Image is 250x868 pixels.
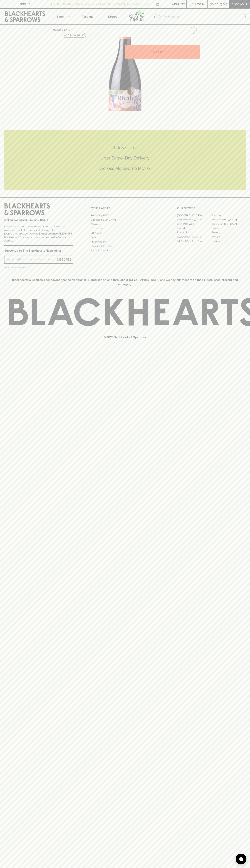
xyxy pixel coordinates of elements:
[231,2,247,6] p: Checkout
[239,857,243,861] img: bubble-icon
[4,225,73,243] p: It is against the law to sell or supply alcohol to, or to obtain alcohol on behalf of a person un...
[91,248,159,253] a: Terms & Conditions
[91,226,159,231] a: Contact Us
[7,278,243,286] p: Blackhearts & Sparrows acknowledges the traditional Custodians of land throughout [GEOGRAPHIC_DAT...
[19,2,31,6] p: FIND US
[177,222,211,226] a: Brunswick West
[177,213,211,218] a: [GEOGRAPHIC_DATA]
[211,218,246,222] a: [GEOGRAPHIC_DATA]
[177,235,211,239] a: [GEOGRAPHIC_DATA]
[177,239,211,243] a: [GEOGRAPHIC_DATA]
[53,28,61,31] a: HOME
[39,232,72,235] strong: Liquor License #32064953
[211,235,246,239] a: Prahran
[91,218,159,222] a: Business & Bulk Gifting
[4,218,73,222] p: Sibling owned and run since [DATE]
[177,206,246,210] p: OUR STORES
[75,9,100,24] a: Tastings
[172,2,185,6] p: Wishlist
[108,14,117,19] p: Stores
[100,9,125,24] a: Stores
[91,244,159,248] a: Shipping Information
[4,248,73,253] p: Subscribe to The Blackhearts Newsletter
[177,226,211,230] a: Elwood
[163,14,243,20] input: Try "Pinot noir"
[177,230,211,235] a: Fitzroy North
[211,213,246,218] a: Braddon
[56,14,64,19] p: Shop
[210,2,218,6] p: $0.00
[7,257,55,262] input: e.g. jane@blackheartsandsparrows.com.au
[55,256,73,263] button: SUBSCRIBE
[4,165,246,171] h5: Across Melbourne Metro
[211,230,246,235] a: Geelong
[91,213,159,218] a: Bottle Drop FAQ's
[91,235,159,240] a: FAQ's
[50,9,75,24] button: Shop
[4,266,73,269] p: We will never spam you
[4,130,246,190] div: Call to action block
[50,37,200,111] img: 38783.png
[211,222,246,226] a: [GEOGRAPHIC_DATA]
[91,206,159,210] p: OTHER AREAS
[91,240,159,244] a: Privacy Policy
[91,222,159,226] a: Careers
[125,45,200,59] button: ADD TO CART
[211,239,246,243] a: Thornbury
[153,50,172,54] p: ADD TO CART
[177,218,211,222] a: [GEOGRAPHIC_DATA]
[188,26,198,35] button: Add to wishlist
[224,3,226,5] p: 0
[4,155,246,161] h5: Uber Same-Day Delivery
[64,28,72,31] a: SHOP
[63,33,86,38] button: Add to wishlist
[4,145,246,151] h5: Click & Collect
[56,257,71,262] p: SUBSCRIBE
[211,226,246,230] a: Fitzroy
[195,2,204,6] p: Login
[91,231,159,235] a: Gift Cards
[82,14,93,19] p: Tastings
